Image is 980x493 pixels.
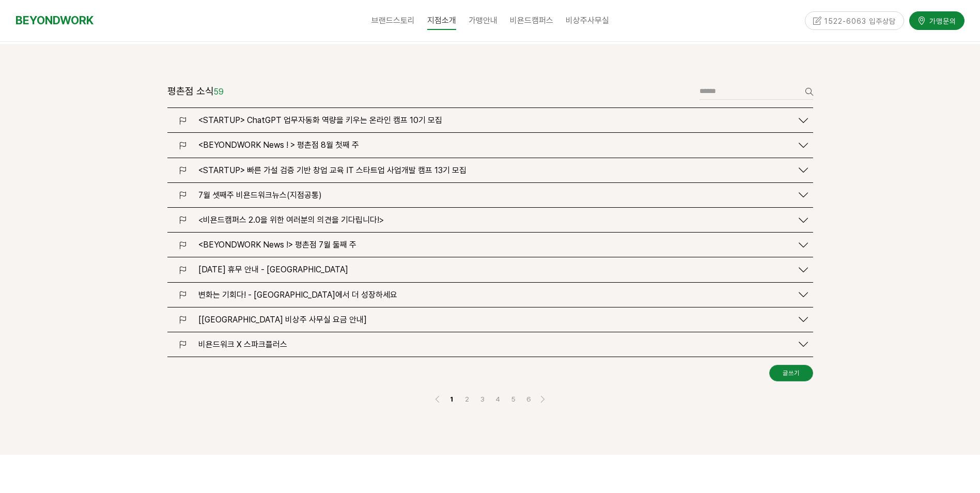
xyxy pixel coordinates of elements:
[198,140,359,150] span: <BEYONDWORK News ! > 평촌점 8월 첫째 주
[461,393,473,405] a: 2
[523,393,535,405] a: 6
[476,393,489,405] a: 3
[769,365,813,381] a: 글쓰기
[507,393,520,405] a: 5
[909,11,965,29] a: 가맹문의
[198,265,348,274] span: [DATE] 휴무 안내 - [GEOGRAPHIC_DATA]
[167,83,224,100] header: 평촌점 소식
[214,87,224,97] em: 59
[371,16,415,25] span: 브랜드스토리
[198,115,442,125] span: <STARTUP> ChatGPT 업무자동화 역량을 키우는 온라인 캠프 10기 모집
[926,15,956,25] span: 가맹문의
[566,16,609,25] span: 비상주사무실
[198,190,322,200] span: 7월 셋째주 비욘드워크뉴스(지점공통)
[492,393,504,405] a: 4
[427,12,456,30] span: 지점소개
[198,215,384,225] span: <비욘드캠퍼스 2.0을 위한 여러분의 의견을 기다립니다!>
[198,240,356,250] span: <BEYONDWORK News !> 평촌점 7월 둘째 주
[198,315,367,325] span: [[GEOGRAPHIC_DATA] 비상주 사무실 요금 안내]
[421,8,462,34] a: 지점소개
[198,165,466,175] span: <STARTUP> 빠른 가설 검증 기반 창업 교육 IT 스타트업 사업개발 캠프 13기 모집
[462,8,504,34] a: 가맹안내
[365,8,421,34] a: 브랜드스토리
[15,11,94,30] a: BEYONDWORK
[504,8,559,34] a: 비욘드캠퍼스
[510,16,553,25] span: 비욘드캠퍼스
[198,340,287,349] span: 비욘드워크 X 스파크플러스
[559,8,615,34] a: 비상주사무실
[198,290,397,300] span: 변화는 기회다! - [GEOGRAPHIC_DATA]에서 더 성장하세요
[469,16,497,25] span: 가맹안내
[445,393,458,405] a: 1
